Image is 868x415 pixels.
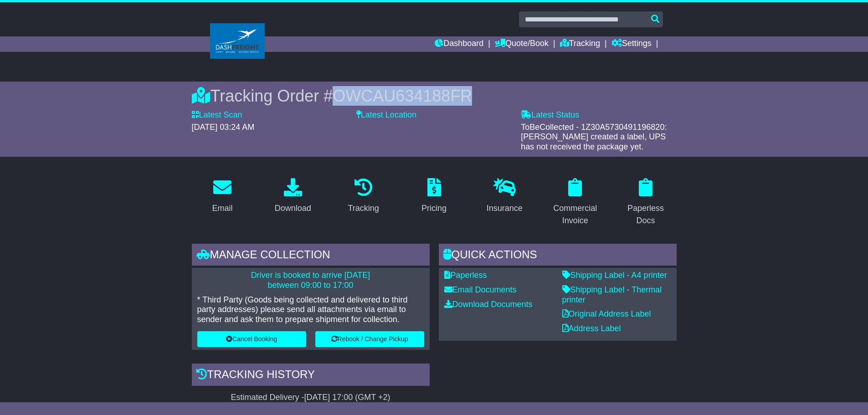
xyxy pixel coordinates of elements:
[562,309,651,318] a: Original Address Label
[197,295,424,325] p: * Third Party (Goods being collected and delivered to third party addresses) please send all atta...
[611,36,652,52] a: Settings
[439,244,677,268] div: Quick Actions
[444,300,533,309] a: Download Documents
[348,202,379,215] div: Tracking
[269,175,317,218] a: Download
[495,36,549,52] a: Quote/Book
[444,285,517,294] a: Email Documents
[304,393,390,403] div: [DATE] 17:00 (GMT +2)
[342,175,385,218] a: Tracking
[212,202,232,215] div: Email
[192,123,255,132] span: [DATE] 03:24 AM
[550,202,600,227] div: Commercial Invoice
[444,271,487,280] a: Paperless
[192,364,430,388] div: Tracking history
[521,123,667,151] span: ToBeCollected - 1Z30A5730491196820: [PERSON_NAME] created a label, UPS has not received the packa...
[481,175,529,218] a: Insurance
[562,285,662,304] a: Shipping Label - Thermal printer
[192,244,430,268] div: Manage collection
[356,110,416,120] label: Latest Location
[621,202,671,227] div: Paperless Docs
[544,175,606,230] a: Commercial Invoice
[562,324,621,333] a: Address Label
[560,36,600,52] a: Tracking
[192,86,677,106] div: Tracking Order #
[333,87,472,105] span: OWCAU634188FR
[521,110,579,120] label: Latest Status
[192,110,242,120] label: Latest Scan
[315,331,424,347] button: Rebook / Change Pickup
[192,393,430,403] div: Estimated Delivery -
[197,331,306,347] button: Cancel Booking
[275,202,311,215] div: Download
[416,175,452,218] a: Pricing
[487,202,523,215] div: Insurance
[197,271,424,290] p: Driver is booked to arrive [DATE] between 09:00 to 17:00
[435,36,483,52] a: Dashboard
[562,271,667,280] a: Shipping Label - A4 printer
[615,175,677,230] a: Paperless Docs
[206,175,238,218] a: Email
[421,202,447,215] div: Pricing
